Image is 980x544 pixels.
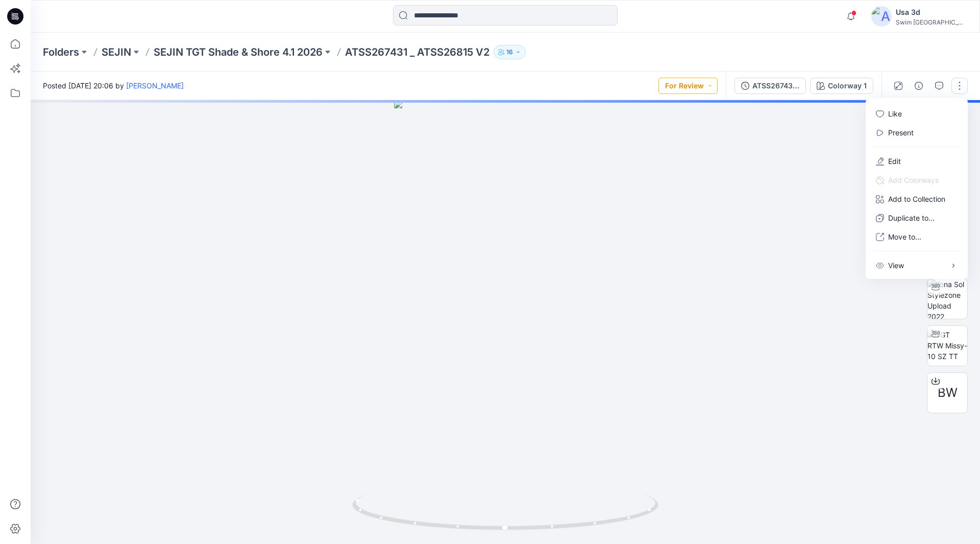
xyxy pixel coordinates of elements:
[896,18,967,26] div: Swim [GEOGRAPHIC_DATA]
[494,45,526,59] button: 16
[896,6,967,18] div: Usa 3d
[888,231,921,242] p: Move to...
[927,279,967,319] img: Kona Sol Stylezone Upload 2022
[888,212,935,223] p: Duplicate to...
[126,81,184,90] a: [PERSON_NAME]
[102,45,131,59] a: SEJIN
[734,78,806,94] button: ATSS267431_ATSS26815 V2 EDIT 03
[888,156,901,167] a: Edit
[43,80,184,91] span: Posted [DATE] 20:06 by
[888,260,904,271] p: View
[828,80,867,91] div: Colorway 1
[911,78,927,94] button: Details
[345,45,489,59] p: ATSS267431 _ ATSS26815 V2
[810,78,873,94] button: Colorway 1
[43,45,79,59] a: Folders
[888,194,945,204] p: Add to Collection
[927,329,967,362] img: TGT RTW Missy-10 SZ TT
[154,45,323,59] a: SEJIN TGT Shade & Shore 4.1 2026
[752,80,799,91] div: ATSS267431_ATSS26815 V2 EDIT 03
[938,384,958,402] span: BW
[871,6,892,27] img: avatar
[888,127,914,138] a: Present
[506,46,513,58] p: 16
[888,108,902,119] p: Like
